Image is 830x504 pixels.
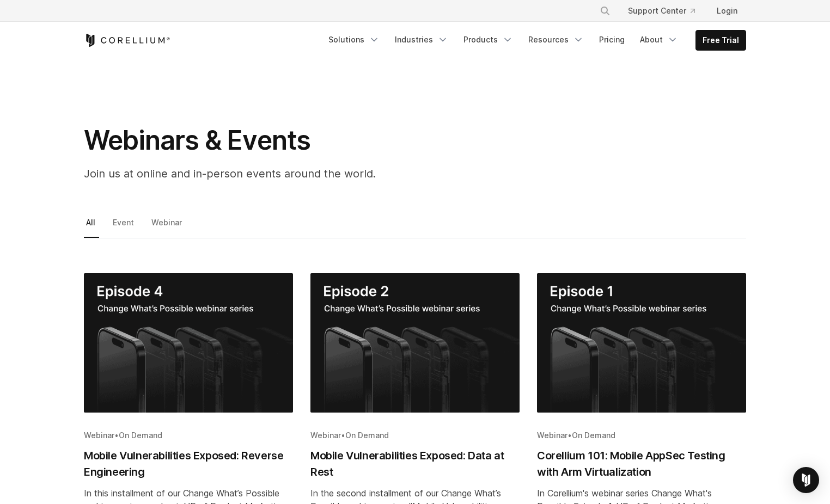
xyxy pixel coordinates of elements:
[111,215,138,238] a: Event
[149,215,186,238] a: Webinar
[84,447,293,480] h2: Mobile Vulnerabilities Exposed: Reverse Engineering
[119,431,162,440] span: On Demand
[388,30,455,50] a: Industries
[310,431,341,440] span: Webinar
[696,30,746,50] a: Free Trial
[322,30,746,51] div: Navigation Menu
[84,431,114,440] span: Webinar
[84,34,170,47] a: Corellium Home
[522,30,590,50] a: Resources
[708,1,746,21] a: Login
[310,430,520,441] div: •
[537,273,746,413] img: Corellium 101: Mobile AppSec Testing with Arm Virtualization
[537,430,746,441] div: •
[537,447,746,480] h2: Corellium 101: Mobile AppSec Testing with Arm Virtualization
[322,30,386,50] a: Solutions
[310,447,520,480] h2: Mobile Vulnerabilities Exposed: Data at Rest
[793,467,819,493] div: Open Intercom Messenger
[84,124,520,157] h1: Webinars & Events
[572,431,615,440] span: On Demand
[84,273,293,413] img: Mobile Vulnerabilities Exposed: Reverse Engineering
[457,30,520,50] a: Products
[84,165,520,182] p: Join us at online and in-person events around the world.
[593,30,631,50] a: Pricing
[84,430,293,441] div: •
[587,1,746,21] div: Navigation Menu
[619,1,704,21] a: Support Center
[345,431,389,440] span: On Demand
[84,215,99,238] a: All
[310,273,520,413] img: Mobile Vulnerabilities Exposed: Data at Rest
[537,431,567,440] span: Webinar
[633,30,685,50] a: About
[595,1,615,21] button: Search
